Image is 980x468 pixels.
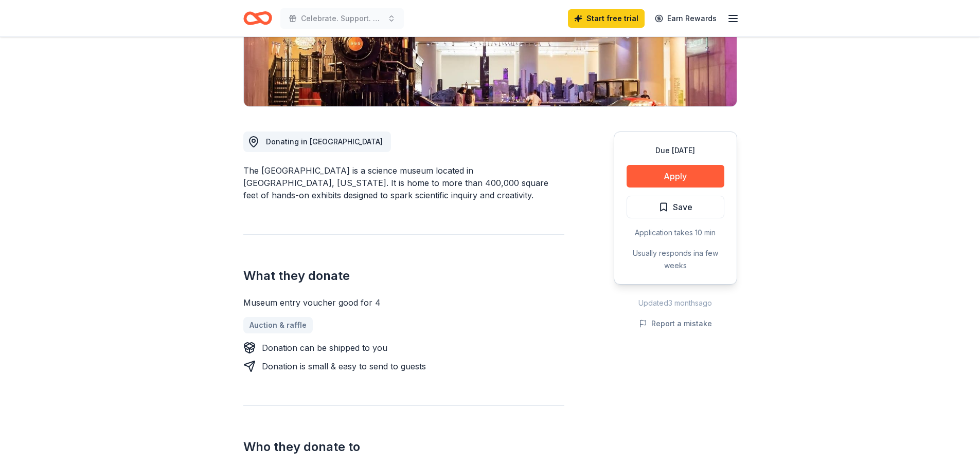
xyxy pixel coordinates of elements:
div: Updated 3 months ago [614,297,737,309]
div: Donation is small & easy to send to guests [262,360,426,372]
div: The [GEOGRAPHIC_DATA] is a science museum located in [GEOGRAPHIC_DATA], [US_STATE]. It is home to... [243,164,564,201]
div: Application takes 10 min [627,227,724,239]
div: Donation can be shipped to you [262,342,387,354]
span: Celebrate. Support. Benefit. – A C.S.B. Give-to-Win Event [301,12,383,25]
button: Report a mistake [639,317,712,330]
button: Celebrate. Support. Benefit. – A C.S.B. Give-to-Win Event [280,8,404,29]
a: Auction & raffle [243,317,313,333]
div: Usually responds in a few weeks [627,247,724,272]
a: Start free trial [568,9,645,28]
div: Museum entry voucher good for 4 [243,296,564,309]
div: Due [DATE] [627,144,724,157]
h2: Who they donate to [243,439,564,455]
span: Donating in [GEOGRAPHIC_DATA] [266,137,383,146]
a: Earn Rewards [649,9,723,28]
h2: What they donate [243,268,564,284]
a: Home [243,6,272,30]
button: Save [627,196,724,218]
button: Apply [627,165,724,188]
span: Save [673,200,692,214]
